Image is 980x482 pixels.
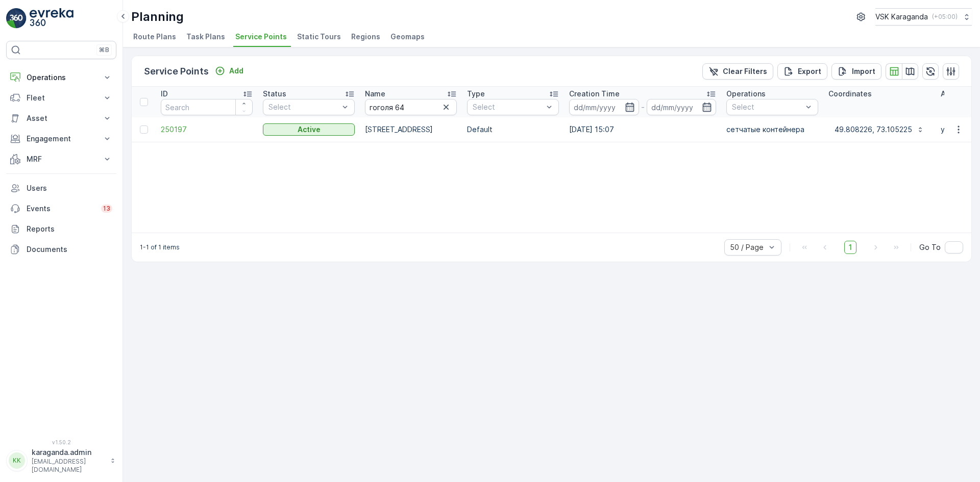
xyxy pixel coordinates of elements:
p: Coordinates [828,89,872,99]
input: Search [161,99,253,115]
p: Reports [27,224,112,234]
span: Regions [351,32,380,42]
p: 1-1 of 1 items [140,243,180,251]
span: Task Plans [186,32,225,42]
span: Service Points [235,32,287,42]
button: Active [263,123,355,136]
p: Creation Time [569,89,620,99]
p: 49.808226, 73.105225 [835,124,912,135]
span: Go To [919,242,941,252]
button: Fleet [6,88,116,108]
a: 250197 [161,124,253,135]
p: Name [365,89,385,99]
button: Engagement [6,129,116,149]
p: Import [852,66,875,77]
p: ID [161,89,168,99]
p: Operations [726,89,766,99]
button: Import [831,63,881,80]
img: logo_light-DOdMpM7g.png [30,8,73,29]
p: Active [298,124,321,135]
p: Type [467,89,485,99]
p: karaganda.admin [32,447,105,458]
p: Add [229,66,243,76]
button: Asset [6,108,116,129]
p: [STREET_ADDRESS] [365,124,457,135]
p: 13 [103,205,110,213]
button: KKkaraganda.admin[EMAIL_ADDRESS][DOMAIN_NAME] [6,447,116,474]
p: сетчатыe контейнера [726,124,818,135]
p: Address [941,89,970,99]
p: VSK Karaganda [875,12,928,22]
span: Route Plans [133,32,176,42]
div: Toggle Row Selected [140,125,148,134]
p: - [641,101,645,113]
button: Operations [6,67,116,88]
p: Clear Filters [723,66,767,77]
button: Export [777,63,827,80]
span: Geomaps [390,32,425,42]
p: MRF [27,154,96,164]
p: Default [467,124,559,135]
p: Fleet [27,93,96,103]
p: Operations [27,72,96,83]
p: Planning [131,9,184,25]
a: Reports [6,219,116,239]
div: KK [9,452,25,469]
span: 1 [844,241,856,254]
p: Users [27,183,112,193]
p: [EMAIL_ADDRESS][DOMAIN_NAME] [32,458,105,474]
p: Export [798,66,821,77]
p: Engagement [27,134,96,144]
p: Select [732,102,802,112]
a: Events13 [6,198,116,219]
span: v 1.50.2 [6,439,116,445]
a: Users [6,178,116,198]
td: [DATE] 15:07 [564,117,721,142]
span: Static Tours [297,32,341,42]
button: Add [211,65,248,77]
img: logo [6,8,27,29]
p: Asset [27,113,96,123]
p: Select [268,102,339,112]
a: Documents [6,239,116,260]
button: 49.808226, 73.105225 [828,121,930,138]
p: Documents [27,244,112,255]
input: dd/mm/yyyy [569,99,639,115]
p: Status [263,89,286,99]
button: Clear Filters [702,63,773,80]
p: Select [473,102,543,112]
input: Search [365,99,457,115]
button: VSK Karaganda(+05:00) [875,8,972,26]
p: ( +05:00 ) [932,13,958,21]
p: Events [27,204,95,214]
p: ⌘B [99,46,109,54]
p: Service Points [144,64,209,79]
input: dd/mm/yyyy [647,99,717,115]
button: MRF [6,149,116,169]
